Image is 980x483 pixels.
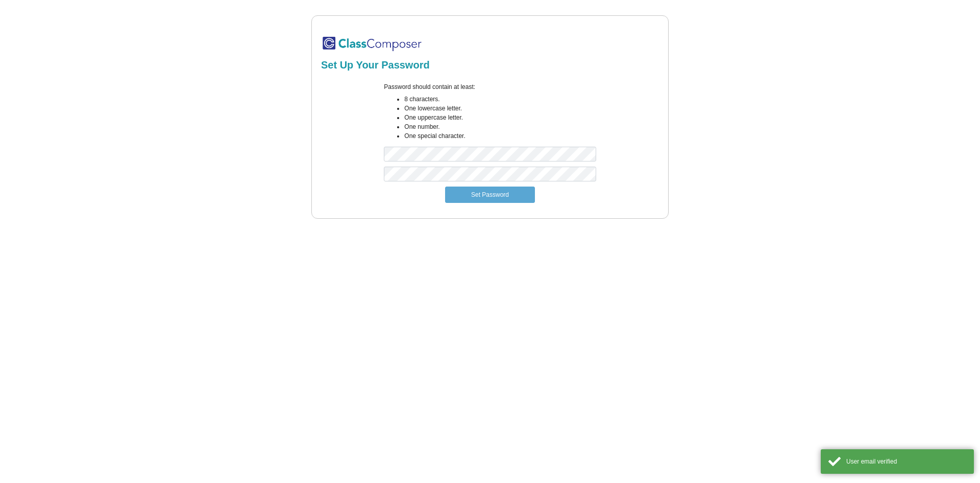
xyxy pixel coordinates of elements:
li: One lowercase letter. [404,104,596,113]
li: One number. [404,122,596,131]
div: User email verified [846,457,966,466]
label: Password should contain at least: [384,82,475,91]
li: One uppercase letter. [404,113,596,122]
li: 8 characters. [404,95,596,104]
button: Set Password [445,187,535,203]
li: One special character. [404,131,596,141]
h2: Set Up Your Password [321,59,659,71]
